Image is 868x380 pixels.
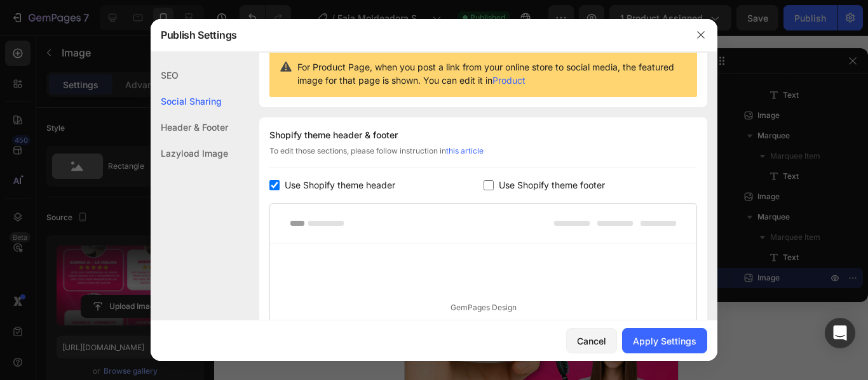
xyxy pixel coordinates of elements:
div: Publish Settings [151,18,684,51]
div: Cancel [577,334,606,348]
div: Apply Settings [633,334,696,348]
p: +5 000 CLIENTAS FELICES 🩷 [103,32,207,46]
div: SEO [151,62,228,88]
span: iPhone 15 Pro Max ( 430 px) [81,6,181,19]
div: Social Sharing [151,88,228,114]
div: GemPages Design [270,244,696,372]
div: To edit those sections, please follow instruction in [269,145,697,167]
div: Lazyload Image [151,140,228,166]
a: Product [492,75,526,86]
span: Use Shopify theme header [285,178,395,193]
div: Header & Footer [151,114,228,140]
button: Apply Settings [622,328,707,353]
div: Shopify theme header & footer [269,128,697,143]
button: Cancel [566,328,617,353]
p: PAGA AL RECIBIR 🔥 [245,32,318,46]
span: Use Shopify theme footer [499,178,605,193]
div: Open Intercom Messenger [825,318,855,348]
a: this article [446,146,484,155]
span: For Product Page, when you post a link from your online store to social media, the featured image... [297,60,687,87]
p: ENVÍO GRATIS ✨ [2,32,65,46]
